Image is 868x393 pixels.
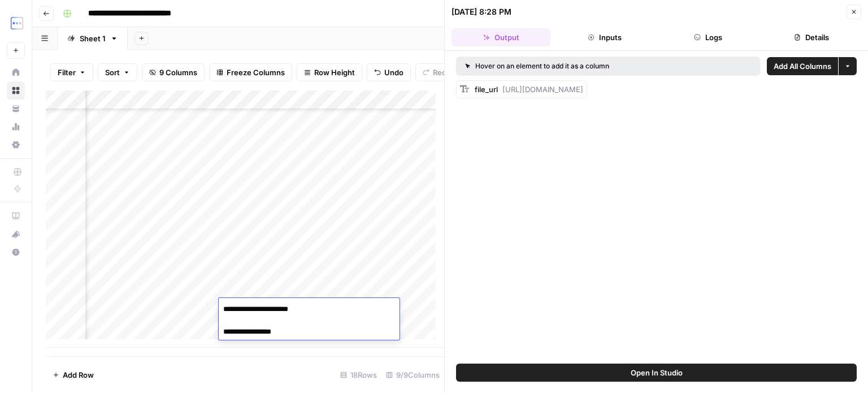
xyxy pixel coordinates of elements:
[415,63,458,81] button: Redo
[452,28,550,46] button: Output
[7,118,25,136] a: Usage
[159,67,197,78] span: 9 Columns
[142,63,205,81] button: 9 Columns
[774,61,831,72] span: Add All Columns
[80,33,106,44] div: Sheet 1
[209,63,292,81] button: Freeze Columns
[98,63,137,81] button: Sort
[7,207,25,225] a: AirOps Academy
[227,67,285,78] span: Freeze Columns
[659,28,758,46] button: Logs
[555,28,654,46] button: Inputs
[63,369,94,381] span: Add Row
[105,67,120,78] span: Sort
[58,67,76,78] span: Filter
[452,6,511,18] div: [DATE] 8:28 PM
[314,67,355,78] span: Row Height
[433,67,451,78] span: Redo
[50,63,93,81] button: Filter
[762,28,861,46] button: Details
[7,13,27,33] img: TripleDart Logo
[367,63,411,81] button: Undo
[7,226,24,243] div: What's new?
[767,57,838,75] button: Add All Columns
[7,63,25,81] a: Home
[384,67,403,78] span: Undo
[456,364,857,382] button: Open In Studio
[7,100,25,118] a: Your Data
[336,366,381,384] div: 18 Rows
[7,243,25,261] button: Help + Support
[58,27,128,50] a: Sheet 1
[475,85,498,94] span: file_url
[7,136,25,154] a: Settings
[381,366,444,384] div: 9/9 Columns
[7,9,25,37] button: Workspace: TripleDart
[631,367,683,378] span: Open In Studio
[465,61,680,71] div: Hover on an element to add it as a column
[7,81,25,100] a: Browse
[46,366,101,384] button: Add Row
[502,85,583,94] span: [URL][DOMAIN_NAME]
[7,225,25,243] button: What's new?
[297,63,362,81] button: Row Height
